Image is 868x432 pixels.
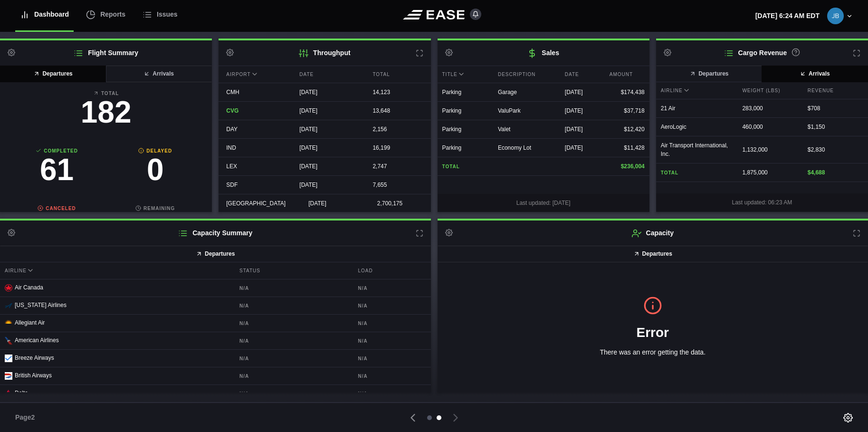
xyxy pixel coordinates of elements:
b: Completed [8,147,106,154]
h2: Throughput [219,40,430,66]
div: [DATE] [565,125,600,134]
div: 1,132,000 [737,141,802,159]
h3: 61 [8,154,106,185]
span: British Airways [15,372,52,379]
span: Allegiant Air [15,319,45,326]
div: $11,428 [610,144,645,152]
div: 2,156 [365,120,430,138]
div: 2,700,175 [370,194,431,212]
div: $ 1,150 [808,123,863,131]
b: N/A [239,337,346,345]
div: Load [353,262,431,279]
div: 16,199 [365,139,430,157]
h2: Cargo Revenue [656,40,868,66]
div: Parking [442,144,488,152]
div: 1,875,000 [737,163,802,182]
div: 14,123 [365,83,430,101]
div: Garage [498,88,555,96]
div: 2,747 [365,157,430,175]
div: 283,000 [737,99,802,117]
b: Canceled [8,205,106,212]
h2: Sales [438,40,649,66]
div: 21 Air [656,99,738,117]
b: Total [661,169,733,176]
div: [DATE] [292,83,357,101]
div: Parking [442,106,488,115]
div: [DATE] [292,139,357,157]
b: N/A [358,373,426,380]
div: [DATE] [292,120,357,138]
p: There was an error getting the data. [453,347,853,357]
div: Date [292,66,357,83]
b: Total [442,163,488,170]
div: SDF [219,176,284,194]
span: Delta [15,390,28,396]
div: AeroLogic [656,118,738,136]
div: Economy Lot [498,144,555,152]
b: N/A [358,320,426,327]
b: N/A [239,320,346,327]
a: Total182 [8,90,204,132]
a: Canceled0 [8,205,106,247]
b: N/A [358,355,426,362]
div: Valet [498,125,555,134]
div: $ 4,688 [808,168,863,177]
div: CMH [219,83,284,101]
button: Arrivals [762,66,868,82]
b: N/A [358,302,426,309]
span: American Airlines [15,337,59,344]
div: Status [235,262,351,279]
div: [DATE] [565,88,600,96]
div: Airline [656,82,738,99]
span: Air Canada [15,284,43,291]
h1: Error [453,323,853,343]
b: N/A [239,355,346,362]
div: [DATE] [565,106,600,115]
div: Last updated: [DATE] [438,194,649,212]
b: N/A [239,285,346,292]
a: Delayed0 [106,147,204,190]
div: IND [219,139,284,157]
div: [DATE] [301,194,362,212]
span: Page 2 [15,413,39,422]
b: Delayed [106,147,204,154]
div: Last updated: 06:23 AM [656,193,868,211]
span: Breeze Airways [15,355,54,361]
div: [DATE] [292,102,357,120]
b: N/A [239,373,346,380]
img: 74ad5be311c8ae5b007de99f4e979312 [827,8,844,24]
b: Total [8,90,204,97]
b: N/A [358,390,426,397]
div: Air Transport International, Inc. [656,136,738,163]
div: 7,655 [365,176,430,194]
div: DAY [219,120,284,138]
button: Departures [656,66,763,82]
div: Parking [442,125,488,134]
div: Weight (lbs) [737,82,802,99]
div: Airport [219,66,284,83]
b: Remaining [106,205,204,212]
div: Revenue [803,82,868,99]
div: $37,718 [610,106,645,115]
div: LEX [219,157,284,175]
b: N/A [239,302,346,309]
div: Title [438,66,493,83]
div: Date [560,66,605,83]
div: $236,004 [610,162,645,171]
p: [DATE] 6:24 AM EDT [755,11,820,21]
span: [US_STATE] Airlines [15,302,67,308]
div: 13,648 [365,102,430,120]
b: N/A [358,285,426,292]
h3: 0 [106,154,204,185]
div: Total [365,66,430,83]
div: 460,000 [737,118,802,136]
div: $ 2,830 [808,145,863,154]
b: N/A [358,337,426,345]
div: [DATE] [292,176,357,194]
div: [GEOGRAPHIC_DATA] [219,194,293,212]
div: ValuPark [498,106,555,115]
div: $ 708 [808,104,863,113]
span: CVG [226,107,238,114]
b: N/A [239,390,346,397]
div: [DATE] [292,157,357,175]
